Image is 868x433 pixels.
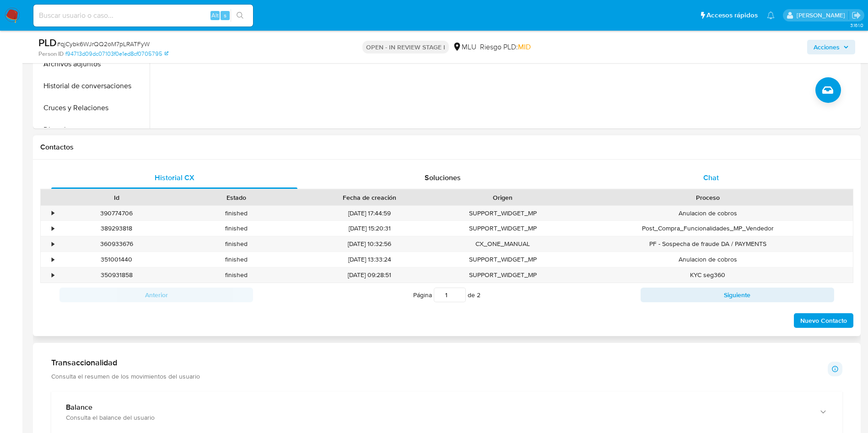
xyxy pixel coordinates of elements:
div: Origen [449,193,556,202]
button: Anterior [59,288,253,302]
div: 360933676 [57,236,177,251]
span: Historial CX [155,172,194,183]
div: [DATE] 09:28:51 [297,267,443,283]
div: • [52,209,54,218]
div: • [52,240,54,248]
span: Alt [211,11,219,20]
b: Person ID [38,50,64,58]
span: s [224,11,226,20]
div: [DATE] 17:44:59 [297,206,443,221]
div: SUPPORT_WIDGET_MP [443,206,563,221]
div: Post_Compra_Funcionalidades_MP_Vendedor [563,221,853,236]
div: Proceso [569,193,846,202]
span: Página de [413,288,480,302]
div: finished [177,252,297,267]
span: 2 [477,290,480,299]
button: Direcciones [35,119,150,141]
div: Fecha de creación [303,193,437,202]
span: Chat [703,172,719,183]
div: Id [63,193,170,202]
h1: Contactos [40,143,853,152]
div: Anulacion de cobros [563,206,853,221]
div: [DATE] 13:33:24 [297,252,443,267]
div: 389293818 [57,221,177,236]
a: Notificaciones [767,11,775,19]
div: MLU [453,42,476,52]
button: Siguiente [641,288,834,302]
div: CX_ONE_MANUAL [443,236,563,251]
a: f94713d09dc07103f0e1ed8cf0705795 [65,50,168,58]
div: 350931858 [57,267,177,283]
div: SUPPORT_WIDGET_MP [443,252,563,267]
div: • [52,271,54,279]
span: Riesgo PLD: [480,42,531,52]
button: search-icon [231,9,249,22]
div: Estado [183,193,290,202]
div: KYC seg360 [563,267,853,283]
div: 390774706 [57,206,177,221]
span: MID [518,42,531,52]
p: OPEN - IN REVIEW STAGE I [362,41,449,53]
span: 3.161.0 [850,21,863,29]
div: • [52,255,54,264]
div: SUPPORT_WIDGET_MP [443,267,563,283]
div: 351001440 [57,252,177,267]
button: Acciones [807,40,855,54]
div: finished [177,236,297,251]
div: PF - Sospecha de fraude DA / PAYMENTS [563,236,853,251]
button: Cruces y Relaciones [35,97,150,119]
span: Nuevo Contacto [800,314,847,327]
div: [DATE] 10:32:56 [297,236,443,251]
div: finished [177,267,297,283]
div: finished [177,221,297,236]
input: Buscar usuario o caso... [33,10,253,21]
div: SUPPORT_WIDGET_MP [443,221,563,236]
a: Salir [852,11,861,20]
span: Acciones [814,40,840,54]
button: Historial de conversaciones [35,75,150,97]
p: antonio.rossel@mercadolibre.com [797,11,848,20]
span: Soluciones [425,172,461,183]
div: [DATE] 15:20:31 [297,221,443,236]
button: Archivos adjuntos [35,53,150,75]
button: Nuevo Contacto [794,313,853,328]
span: # qjCybk6WJrQQ2oM7pLRATFyW [57,39,150,48]
div: finished [177,206,297,221]
b: PLD [38,35,57,50]
div: • [52,224,54,233]
span: Accesos rápidos [706,11,758,20]
div: Anulacion de cobros [563,252,853,267]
